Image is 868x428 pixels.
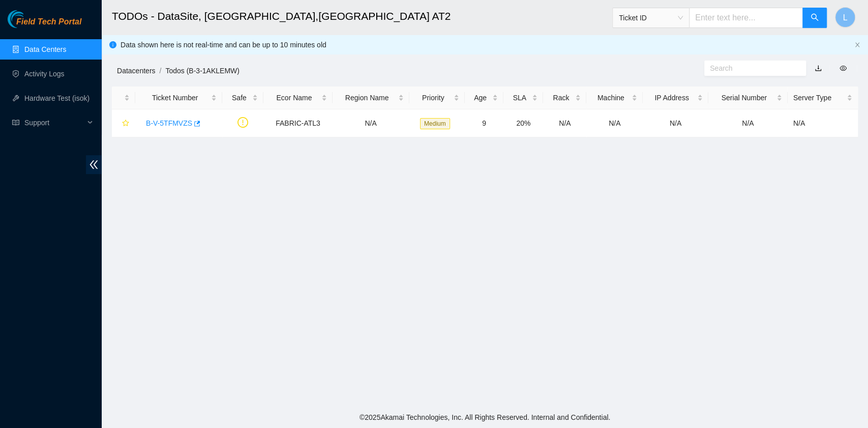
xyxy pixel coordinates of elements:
a: Datacenters [117,67,155,75]
a: Akamai TechnologiesField Tech Portal [8,18,81,32]
td: N/A [643,109,708,137]
a: Data Centers [24,45,66,53]
a: Activity Logs [24,70,65,78]
span: Support [24,112,84,133]
td: 9 [465,109,503,137]
span: / [159,67,161,75]
span: read [12,119,19,126]
span: double-left [86,155,102,174]
td: N/A [543,109,586,137]
td: 20% [503,109,543,137]
span: Ticket ID [619,10,683,25]
span: eye [840,65,847,72]
span: close [854,42,860,48]
td: N/A [708,109,788,137]
td: N/A [586,109,643,137]
span: search [811,13,819,23]
td: N/A [788,109,858,137]
span: Medium [420,118,450,129]
td: FABRIC-ATL3 [263,109,332,137]
span: Field Tech Portal [16,17,81,27]
a: B-V-5TFMVZS [146,119,192,127]
input: Enter text here... [689,8,803,28]
span: L [843,11,848,24]
button: search [802,8,827,28]
span: exclamation-circle [237,117,248,128]
button: star [117,115,130,131]
a: download [815,64,822,72]
button: close [854,42,860,48]
button: L [835,7,855,27]
td: N/A [333,109,409,137]
input: Search [710,63,792,74]
button: download [807,60,829,76]
span: star [122,120,129,128]
img: Akamai Technologies [8,10,51,28]
footer: © 2025 Akamai Technologies, Inc. All Rights Reserved. Internal and Confidential. [102,407,868,428]
a: Hardware Test (isok) [24,94,89,102]
a: Todos (B-3-1AKLEMW) [165,67,239,75]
